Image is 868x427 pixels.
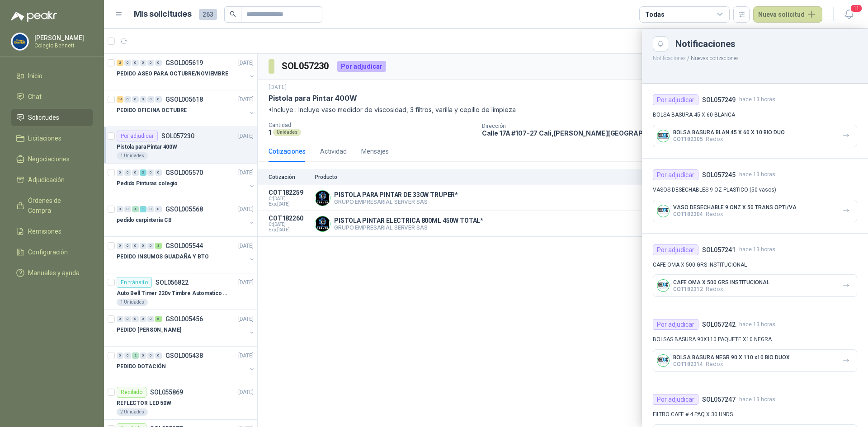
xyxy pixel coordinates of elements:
a: Negociaciones [11,150,93,168]
img: Company Logo [657,205,669,217]
div: Por adjudicar [653,244,698,255]
span: Inicio [28,71,42,81]
p: Colegio Bennett [34,43,91,48]
span: Configuración [28,247,68,257]
span: COT182305 [673,136,703,142]
span: Solicitudes [28,113,59,122]
button: Close [653,36,668,52]
a: Solicitudes [11,109,93,126]
span: Licitaciones [28,133,61,143]
span: Manuales y ayuda [28,268,80,278]
p: - Redox [673,136,785,142]
h4: SOL057245 [702,170,736,180]
img: Company Logo [657,280,669,291]
div: Notificaciones [675,39,857,48]
h4: SOL057241 [702,245,736,255]
p: BOLSA BASURA 45 X 60 BLANCA [653,111,857,119]
a: Inicio [11,67,93,84]
h4: SOL057247 [702,394,736,404]
p: BOLSAS BASURA 90X110 PAQUETE X10 NEGRA [653,335,857,344]
span: Chat [28,92,42,102]
p: / Nuevas cotizaciones [642,52,868,63]
span: hace 13 horas [739,95,775,104]
button: Notificaciones [653,55,686,61]
img: Company Logo [657,130,669,142]
img: Company Logo [657,355,669,366]
span: hace 13 horas [739,170,775,179]
span: COT182314 [673,361,703,367]
a: Adjudicación [11,171,93,188]
h1: Mis solicitudes [134,8,192,21]
a: Configuración [11,244,93,261]
button: 11 [841,6,857,23]
p: VASOS DESECHABLES 9 OZ PLASTICO (50 vasos) [653,186,857,194]
span: COT182304 [673,211,703,217]
p: VASO DESECHABLE 9 ONZ X 50 TRANS OPTI/VA [673,204,797,211]
p: - Redox [673,211,797,217]
button: Nueva solicitud [753,6,822,23]
span: Adjudicación [28,175,65,185]
p: - Redox [673,286,769,292]
span: hace 13 horas [739,320,775,329]
span: 11 [850,4,863,13]
p: CAFE OMA X 500 GRS INSTITUCIONAL [653,261,857,269]
span: hace 13 horas [739,395,775,404]
span: search [230,11,236,17]
div: Por adjudicar [653,394,698,405]
div: Todas [645,9,664,19]
p: BOLSA BASURA NEGR 90 X 110 x10 BIO DUOX [673,354,790,361]
span: Órdenes de Compra [28,196,85,216]
div: Por adjudicar [653,319,698,330]
span: hace 13 horas [739,245,775,254]
span: 263 [199,9,217,20]
span: Remisiones [28,226,61,236]
h4: SOL057249 [702,95,736,105]
a: Manuales y ayuda [11,264,93,282]
p: - Redox [673,361,790,367]
a: Órdenes de Compra [11,192,93,219]
div: Por adjudicar [653,94,698,105]
img: Logo peakr [11,11,57,22]
img: Company Logo [11,33,28,50]
a: Chat [11,88,93,105]
p: CAFE OMA X 500 GRS INSTITUCIONAL [673,279,769,286]
p: FILTRO CAFE # 4 PAQ X 30 UNDS [653,410,857,419]
h4: SOL057242 [702,319,736,329]
a: Licitaciones [11,130,93,147]
p: [PERSON_NAME] [34,35,91,41]
div: Por adjudicar [653,169,698,180]
p: BOLSA BASURA BLAN 45 X 60 X 10 BIO DUO [673,129,785,136]
a: Remisiones [11,223,93,240]
span: Negociaciones [28,154,70,164]
span: COT182312 [673,286,703,292]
